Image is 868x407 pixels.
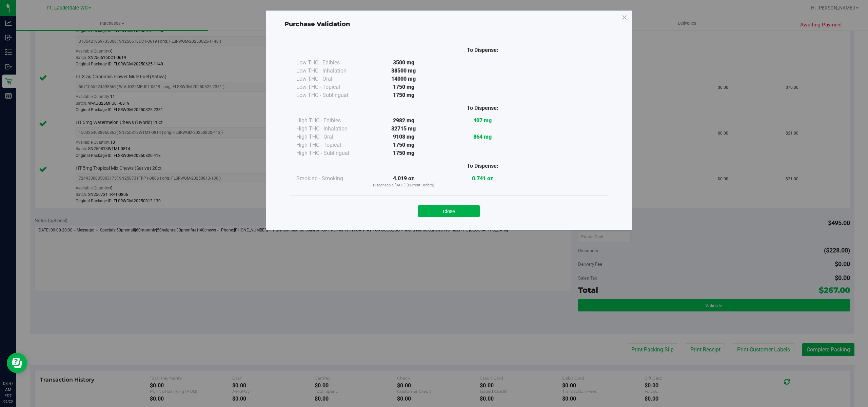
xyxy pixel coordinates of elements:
[296,67,364,75] div: Low THC - Inhalation
[364,59,443,67] div: 3500 mg
[443,46,522,54] div: To Dispense:
[364,125,443,133] div: 32715 mg
[296,59,364,67] div: Low THC - Edibles
[284,20,350,28] span: Purchase Validation
[364,149,443,157] div: 1750 mg
[364,67,443,75] div: 38500 mg
[473,117,492,124] strong: 407 mg
[364,141,443,149] div: 1750 mg
[364,133,443,141] div: 9108 mg
[418,205,480,217] button: Close
[364,175,443,188] div: 4.019 oz
[296,141,364,149] div: High THC - Topical
[443,162,522,170] div: To Dispense:
[472,175,493,182] strong: 0.741 oz
[296,133,364,141] div: High THC - Oral
[364,91,443,99] div: 1750 mg
[296,83,364,91] div: Low THC - Topical
[7,353,27,373] iframe: Resource center
[296,149,364,157] div: High THC - Sublingual
[364,83,443,91] div: 1750 mg
[296,125,364,133] div: High THC - Inhalation
[443,104,522,112] div: To Dispense:
[296,75,364,83] div: Low THC - Oral
[364,75,443,83] div: 14000 mg
[296,175,364,183] div: Smoking - Smoking
[296,91,364,99] div: Low THC - Sublingual
[473,134,492,140] strong: 864 mg
[364,183,443,188] p: Dispensable [DATE] (Current Orders)
[296,117,364,125] div: High THC - Edibles
[364,117,443,125] div: 2982 mg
